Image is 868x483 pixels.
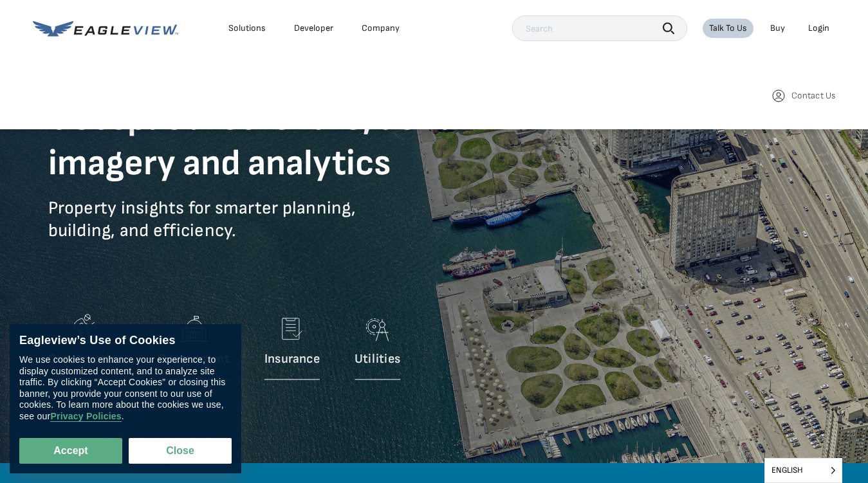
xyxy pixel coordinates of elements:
h1: Geospatial software, aerial imagery and analytics [48,96,512,187]
div: Company [362,23,400,34]
input: Search [512,15,687,41]
button: Close [129,438,232,464]
span: English [765,459,842,482]
a: Construction [48,309,124,387]
a: Developer [294,23,333,34]
p: Property insights for smarter planning, building, and efficiency. [48,197,512,261]
span: Contact Us [791,90,835,102]
div: Solutions [228,23,266,34]
p: Utilities [355,351,400,367]
div: We use cookies to enhance your experience, to display customized content, and to analyze site tra... [19,354,232,422]
p: Insurance [264,351,320,367]
a: Buy [770,23,785,34]
a: Government [158,309,229,387]
div: Eagleview’s Use of Cookies [19,334,232,348]
a: Insurance [264,309,320,387]
div: Login [808,23,829,34]
div: Talk To Us [709,23,747,34]
a: Utilities [355,309,400,387]
button: Accept [19,438,122,464]
aside: Language selected: English [764,458,842,483]
a: Contact Us [771,87,835,104]
a: Privacy Policies [50,411,121,422]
